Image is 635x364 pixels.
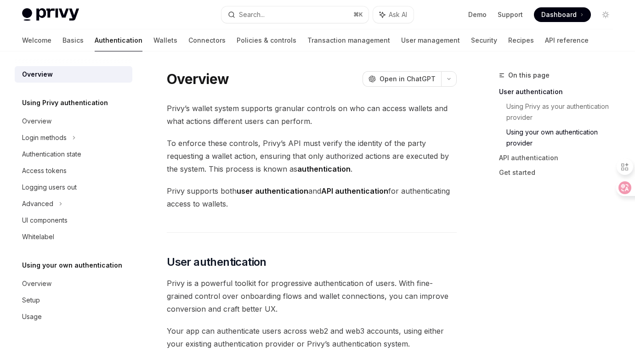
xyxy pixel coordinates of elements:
div: Access tokens [22,165,67,176]
span: Ask AI [389,10,407,19]
div: Login methods [22,132,67,143]
strong: authentication [297,164,351,174]
span: Dashboard [541,10,577,19]
a: API reference [545,29,589,51]
span: On this page [508,70,550,81]
div: Overview [22,278,51,289]
a: Setup [15,292,132,308]
a: User authentication [499,84,620,99]
h5: Using Privy authentication [22,97,108,108]
button: Open in ChatGPT [363,71,441,87]
a: Transaction management [307,29,390,51]
a: Connectors [188,29,226,51]
a: Recipes [508,29,534,51]
button: Toggle dark mode [598,7,613,22]
a: Get started [499,165,620,180]
div: Setup [22,295,40,306]
a: API authentication [499,151,620,165]
div: Usage [22,311,42,322]
a: Welcome [22,29,51,51]
a: Policies & controls [237,29,296,51]
div: Overview [22,69,53,80]
a: UI components [15,212,132,229]
a: Usage [15,308,132,325]
div: UI components [22,215,68,226]
a: Using your own authentication provider [506,125,620,151]
strong: API authentication [321,186,388,196]
div: Advanced [22,198,53,209]
a: Authentication state [15,146,132,162]
a: Basics [62,29,84,51]
a: Wallets [153,29,177,51]
a: Overview [15,275,132,292]
a: User management [401,29,460,51]
strong: user authentication [237,186,308,196]
span: Privy’s wallet system supports granular controls on who can access wallets and what actions diffe... [167,102,457,128]
h1: Overview [167,71,229,87]
div: Logging users out [22,182,77,193]
span: To enforce these controls, Privy’s API must verify the identity of the party requesting a wallet ... [167,137,457,175]
div: Authentication state [22,149,81,160]
div: Whitelabel [22,231,54,242]
span: Privy is a powerful toolkit for progressive authentication of users. With fine-grained control ov... [167,277,457,315]
a: Demo [468,10,487,19]
span: Your app can authenticate users across web2 and web3 accounts, using either your existing authent... [167,325,457,350]
a: Support [498,10,523,19]
span: Privy supports both and for authenticating access to wallets. [167,185,457,210]
button: Search...⌘K [221,6,369,23]
img: light logo [22,8,79,21]
a: Authentication [95,29,142,51]
h5: Using your own authentication [22,260,122,271]
a: Overview [15,113,132,129]
div: Overview [22,116,51,127]
button: Ask AI [373,6,414,23]
a: Security [471,29,497,51]
a: Access tokens [15,162,132,179]
a: Whitelabel [15,229,132,245]
a: Dashboard [534,7,591,22]
div: Search... [239,9,265,20]
a: Using Privy as your authentication provider [506,99,620,125]
span: Open in ChatGPT [380,74,436,84]
a: Logging users out [15,179,132,196]
span: User authentication [167,255,266,269]
span: ⌘ K [353,11,363,18]
a: Overview [15,66,132,83]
